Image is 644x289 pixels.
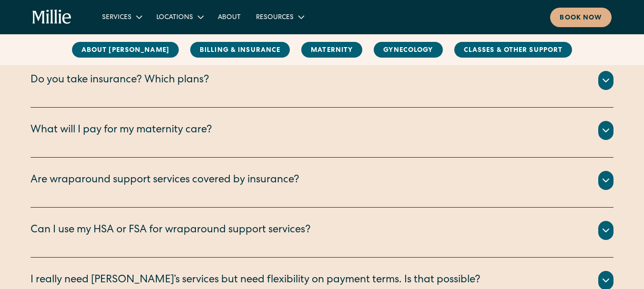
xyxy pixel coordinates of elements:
div: Resources [256,13,294,23]
div: Book now [560,13,602,23]
a: Billing & Insurance [190,42,290,58]
a: Gynecology [374,42,442,58]
div: I really need [PERSON_NAME]’s services but need flexibility on payment terms. Is that possible? [31,273,480,289]
a: Classes & Other Support [454,42,572,58]
a: About [PERSON_NAME] [72,42,179,58]
div: Services [94,9,149,25]
div: Are wraparound support services covered by insurance? [31,173,299,189]
div: What will I pay for my maternity care? [31,123,212,139]
div: Can I use my HSA or FSA for wraparound support services? [31,223,311,239]
div: Services [102,13,132,23]
div: Resources [248,9,311,25]
a: home [32,10,72,25]
div: Locations [149,9,210,25]
a: About [210,9,248,25]
div: Do you take insurance? Which plans? [31,73,209,89]
div: Locations [156,13,193,23]
a: MAternity [301,42,362,58]
a: Book now [550,8,612,27]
